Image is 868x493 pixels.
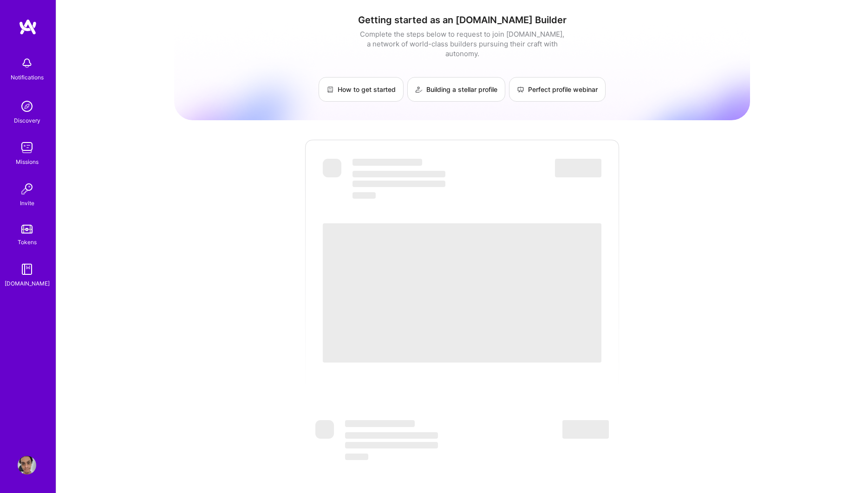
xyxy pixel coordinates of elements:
[323,223,601,363] span: ‌
[562,420,609,439] span: ‌
[323,159,341,177] span: ‌
[345,442,438,448] span: ‌
[21,225,33,234] img: tokens
[509,77,606,102] a: Perfect profile webinar
[11,72,44,82] div: Notifications
[20,198,34,208] div: Invite
[345,420,415,427] span: ‌
[18,237,37,247] div: Tokens
[174,14,750,26] h1: Getting started as an [DOMAIN_NAME] Builder
[517,86,524,93] img: Perfect profile webinar
[18,54,36,72] img: bell
[352,192,376,199] span: ‌
[326,86,334,93] img: How to get started
[16,157,39,167] div: Missions
[352,181,445,187] span: ‌
[14,116,40,125] div: Discovery
[15,456,39,474] a: User Avatar
[18,456,36,474] img: User Avatar
[407,77,505,102] a: Building a stellar profile
[555,159,601,177] span: ‌
[415,86,423,93] img: Building a stellar profile
[5,279,50,288] div: [DOMAIN_NAME]
[18,138,36,157] img: teamwork
[18,180,36,198] img: Invite
[358,29,567,58] div: Complete the steps below to request to join [DOMAIN_NAME], a network of world-class builders purs...
[345,432,438,439] span: ‌
[315,420,334,439] span: ‌
[352,159,422,166] span: ‌
[18,97,36,116] img: discovery
[352,171,445,177] span: ‌
[18,260,36,279] img: guide book
[345,454,368,460] span: ‌
[319,77,404,102] a: How to get started
[19,19,37,35] img: logo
